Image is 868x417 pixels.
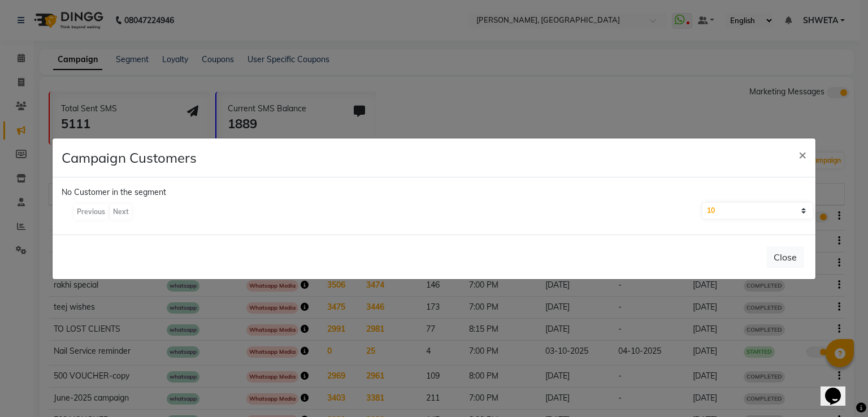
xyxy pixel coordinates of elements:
span: × [798,146,806,163]
button: Close [789,138,815,170]
iframe: chat widget [821,372,857,406]
div: No Customer in the segment [62,186,806,198]
h4: Campaign Customers [62,147,197,168]
button: Close [766,246,804,268]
